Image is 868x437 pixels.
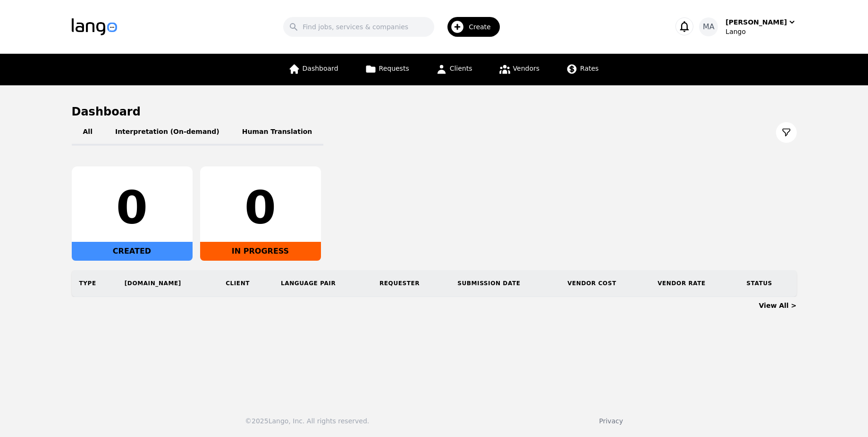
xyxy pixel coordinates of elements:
th: Requester [372,270,450,297]
div: © 2025 Lango, Inc. All rights reserved. [245,416,369,426]
th: Language Pair [273,270,372,297]
th: [DOMAIN_NAME] [117,270,218,297]
div: [PERSON_NAME] [725,17,787,27]
th: Vendor Cost [560,270,650,297]
div: 0 [79,185,185,231]
th: Type [72,270,117,297]
a: Rates [560,54,604,85]
a: Dashboard [283,54,344,85]
a: Privacy [599,417,623,425]
div: 0 [208,185,313,231]
span: Vendors [513,65,539,72]
span: Create [469,22,497,32]
button: All [72,119,104,146]
a: Requests [359,54,415,85]
img: Logo [72,18,117,35]
th: Status [739,270,797,297]
th: Vendor Rate [650,270,739,297]
button: Human Translation [231,119,324,146]
th: Submission Date [450,270,560,297]
span: Clients [450,65,472,72]
input: Find jobs, services & companies [283,17,434,37]
button: Create [434,13,506,41]
span: Rates [580,65,598,72]
span: Requests [379,65,409,72]
div: CREATED [72,242,193,261]
span: Dashboard [303,65,338,72]
span: MA [703,21,715,33]
a: View All > [759,302,797,309]
button: Interpretation (On-demand) [104,119,231,146]
div: Lango [725,27,796,36]
a: Vendors [493,54,545,85]
th: Client [218,270,273,297]
button: Filter [776,122,797,143]
h1: Dashboard [72,104,797,119]
div: IN PROGRESS [200,242,321,261]
button: MA[PERSON_NAME]Lango [699,17,796,36]
a: Clients [430,54,478,85]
